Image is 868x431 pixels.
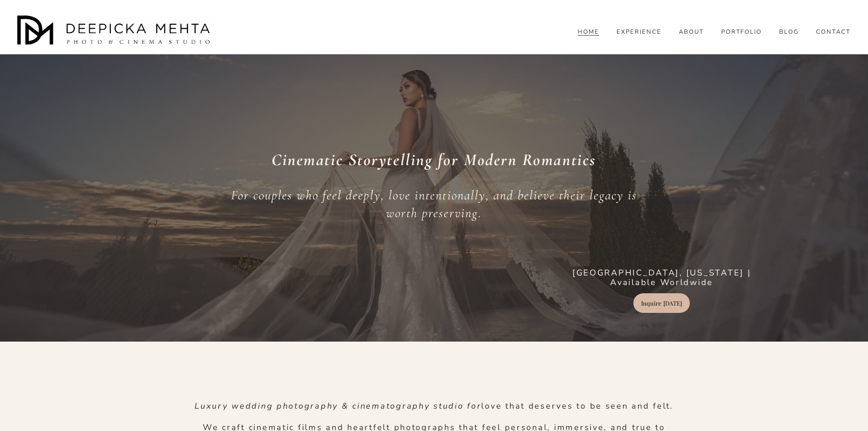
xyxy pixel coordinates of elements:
a: EXPERIENCE [616,28,662,36]
a: Inquire [DATE] [633,293,690,313]
a: HOME [578,28,599,36]
img: Austin Wedding Photographer - Deepicka Mehta Photography &amp; Cinematography [17,16,213,47]
a: CONTACT [816,28,851,36]
em: Luxury wedding photography & cinematography studio for [195,400,481,411]
a: ABOUT [679,28,704,36]
p: love that deserves to be seen and felt [169,401,699,411]
em: For couples who feel deeply, love intentionally, and believe their legacy is worth preserving. [231,187,641,220]
a: PORTFOLIO [721,28,762,36]
em: . [670,400,673,411]
a: folder dropdown [779,28,799,36]
span: BLOG [779,29,799,36]
p: [GEOGRAPHIC_DATA], [US_STATE] | Available Worldwide [570,268,753,288]
em: Cinematic Storytelling for Modern Romantics [272,150,596,170]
